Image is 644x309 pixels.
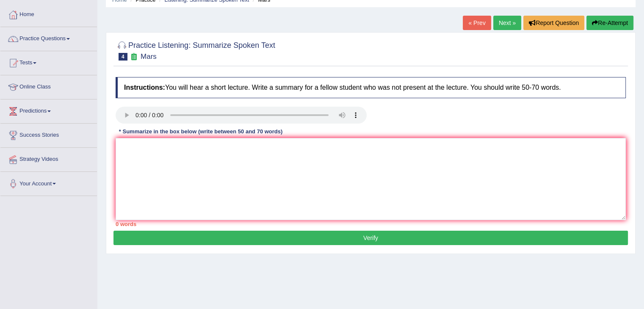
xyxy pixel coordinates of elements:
h4: You will hear a short lecture. Write a summary for a fellow student who was not present at the le... [116,77,626,98]
a: Success Stories [0,124,97,145]
button: Verify [113,231,628,245]
b: Instructions: [124,84,165,91]
small: Mars [141,52,157,61]
a: Your Account [0,172,97,193]
div: * Summarize in the box below (write between 50 and 70 words) [116,128,286,136]
button: Report Question [523,16,584,30]
span: 4 [119,53,127,61]
a: Tests [0,51,97,72]
a: Home [0,3,97,24]
a: Next » [493,16,521,30]
a: Practice Questions [0,27,97,48]
a: Strategy Videos [0,148,97,169]
a: Online Class [0,75,97,97]
a: Predictions [0,99,97,121]
a: « Prev [463,16,491,30]
button: Re-Attempt [586,16,633,30]
small: Exam occurring question [130,53,138,61]
div: 0 words [116,220,626,228]
h2: Practice Listening: Summarize Spoken Text [116,39,275,61]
